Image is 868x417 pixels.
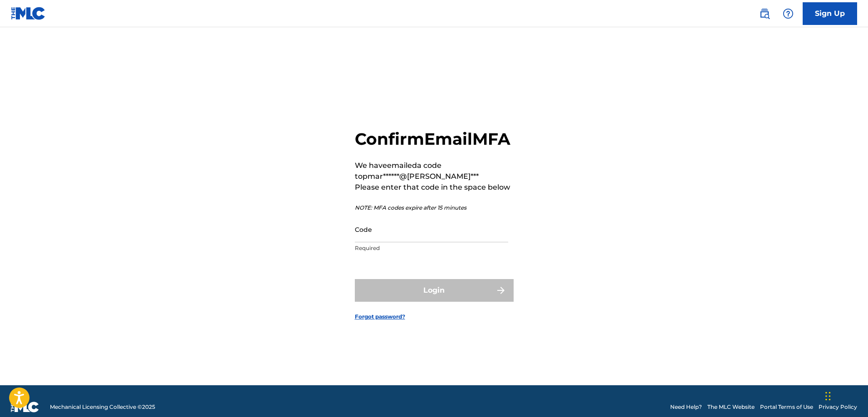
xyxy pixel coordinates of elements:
[670,403,702,411] a: Need Help?
[707,403,755,411] a: The MLC Website
[819,403,857,411] a: Privacy Policy
[355,182,514,193] p: Please enter that code in the space below
[355,129,514,149] h2: Confirm Email MFA
[11,7,46,20] img: MLC Logo
[355,204,514,212] p: NOTE: MFA codes expire after 15 minutes
[825,383,831,410] div: Ziehen
[779,5,797,23] div: Help
[755,5,774,23] a: Public Search
[50,403,155,411] span: Mechanical Licensing Collective © 2025
[803,2,857,25] a: Sign Up
[823,373,868,417] div: Chat-Widget
[11,402,39,412] img: logo
[355,160,514,182] p: We have emailed a code to pmar******@[PERSON_NAME]***
[823,373,868,417] iframe: Chat Widget
[760,403,813,411] a: Portal Terms of Use
[355,313,405,321] a: Forgot password?
[355,244,508,252] p: Required
[783,8,794,19] img: help
[759,8,770,19] img: search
